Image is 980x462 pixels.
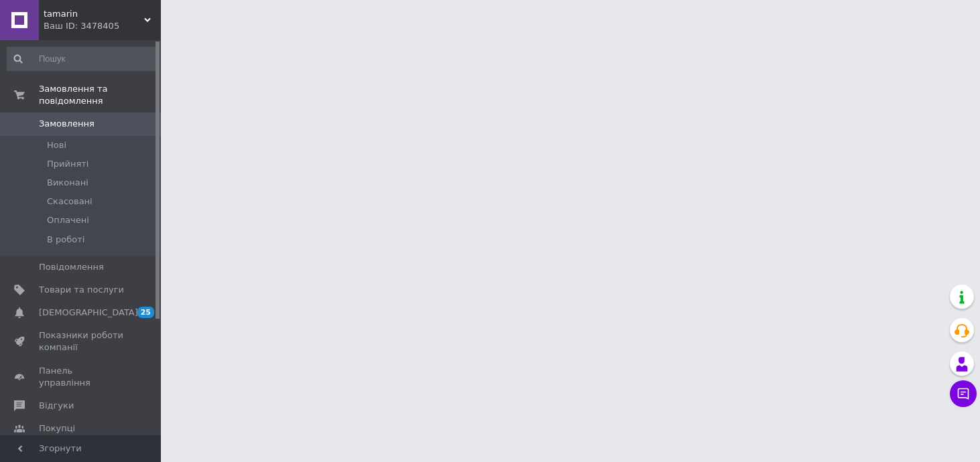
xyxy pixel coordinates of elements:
span: Оплачені [47,214,89,226]
input: Пошук [7,47,158,71]
button: Чат з покупцем [950,380,977,407]
span: Покупці [39,422,75,435]
span: Замовлення та повідомлення [39,83,161,107]
span: Нові [47,139,66,151]
span: [DEMOGRAPHIC_DATA] [39,307,138,319]
span: В роботі [47,234,84,246]
span: tamarin [44,8,144,20]
span: Товари та послуги [39,284,124,296]
span: Виконані [47,177,88,189]
span: Повідомлення [39,261,104,273]
span: Скасовані [47,196,93,208]
span: Відгуки [39,400,74,412]
span: Замовлення [39,118,95,130]
span: Показники роботи компанії [39,329,124,354]
span: 25 [137,307,154,318]
span: Панель управління [39,365,124,389]
div: Ваш ID: 3478405 [44,20,161,32]
span: Прийняті [47,158,88,170]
